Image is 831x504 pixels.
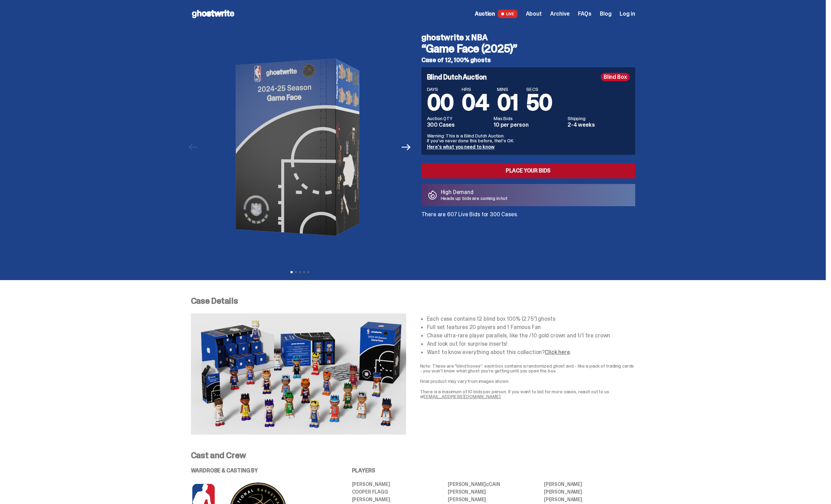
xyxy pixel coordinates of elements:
a: Here's what you need to know [427,144,495,150]
li: [PERSON_NAME] [544,482,635,487]
p: High Demand [441,190,508,195]
p: Note: These are "blind boxes”: each box contains a randomized ghost and - like a pack of trading ... [420,363,635,373]
li: Each case contains 12 blind box 100% (2.75”) ghosts [427,316,635,322]
a: About [526,11,542,17]
span: 50 [526,88,552,117]
div: Blind Box [601,73,630,81]
a: Archive [550,11,570,17]
dd: 300 Cases [427,122,490,128]
a: [EMAIL_ADDRESS][DOMAIN_NAME] [424,393,501,400]
a: Log in [620,11,635,17]
button: View slide 1 [291,271,293,273]
dd: 2-4 weeks [568,122,630,128]
span: 01 [497,88,518,117]
li: [PERSON_NAME] [352,497,443,502]
span: Auction [475,11,495,17]
h4: Blind Dutch Auction [427,74,487,81]
p: Heads up: bids are coming in hot [441,196,508,201]
li: [PERSON_NAME] [544,489,635,494]
img: NBA-Case-Details.png [191,313,406,434]
button: View slide 4 [303,271,305,273]
dd: 10 per person [494,122,563,128]
p: WARDROBE & CASTING BY [191,468,333,473]
li: Want to know everything about this collection? . [427,350,635,355]
li: [PERSON_NAME] CAIN [448,482,539,487]
a: Place your Bids [421,163,635,178]
span: c [486,481,489,487]
p: Final product may vary from images shown. [420,379,635,384]
p: Cast and Crew [191,451,635,460]
li: Chase ultra-rare player parallels, like the /10 gold crown and 1/1 fire crown [427,333,635,338]
p: Warning: This is a Blind Dutch Auction. If you’ve never done this before, that’s OK. [427,133,630,143]
span: MINS [497,87,518,92]
h4: ghostwrite x NBA [421,33,635,42]
li: Full set features 20 players and 1 Famous Fan [427,325,635,330]
span: HRS [462,87,489,92]
dt: Shipping [568,116,630,121]
dt: Max Bids [494,116,563,121]
p: There is a maximum of 10 bids per person. If you want to bid for more cases, reach out to us at . [420,389,635,399]
a: Auction LIVE [475,10,517,18]
h3: “Game Face (2025)” [421,43,635,54]
span: 04 [462,88,489,117]
a: FAQs [578,11,591,17]
span: DAYS [427,87,454,92]
li: [PERSON_NAME] [352,482,443,487]
li: [PERSON_NAME] [544,497,635,502]
li: [PERSON_NAME] [448,497,539,502]
span: 00 [427,88,454,117]
dt: Auction QTY [427,116,490,121]
p: There are 607 Live Bids for 300 Cases. [421,212,635,217]
li: And look out for surprise inserts! [427,341,635,347]
a: Click here [545,348,570,356]
p: PLAYERS [352,468,635,473]
p: Case Details [191,297,635,305]
span: LIVE [498,10,518,18]
img: NBA-Hero-1.png [204,28,395,267]
h5: Case of 12, 100% ghosts [421,57,635,63]
button: View slide 3 [299,271,301,273]
span: SECS [526,87,552,92]
button: Next [399,140,414,155]
button: View slide 5 [307,271,309,273]
li: Cooper Flagg [352,489,443,494]
button: View slide 2 [295,271,297,273]
a: Blog [600,11,611,17]
li: [PERSON_NAME] [448,489,539,494]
